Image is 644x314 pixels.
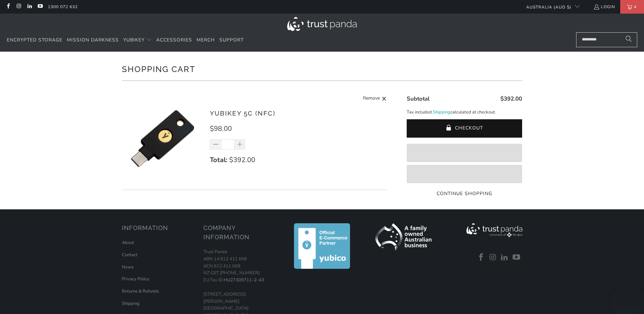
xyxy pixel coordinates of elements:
a: Trust Panda Australia on LinkedIn [26,4,32,10]
span: Accessories [156,37,192,43]
a: Contact [122,252,137,258]
a: Privacy Policy [122,276,149,282]
a: 1300 072 632 [48,3,78,11]
a: Shipping [433,109,450,116]
span: Encrypted Storage [7,37,62,43]
span: $98.00 [210,124,232,133]
span: Support [219,37,244,43]
a: Support [219,32,244,48]
a: Trust Panda Australia on YouTube [37,4,43,10]
a: About [122,240,134,246]
span: Mission Darkness [67,37,119,43]
a: Trust Panda Australia on Facebook [5,4,11,10]
a: News [122,264,133,270]
a: Merch [197,32,215,48]
button: Search [620,32,637,47]
a: Continue Shopping [407,190,522,197]
a: Accessories [156,32,192,48]
span: YubiKey [123,37,145,43]
span: $392.00 [500,95,522,103]
iframe: Button to launch messaging window [617,287,639,309]
a: Trust Panda Australia on Instagram [488,253,498,262]
span: Merch [197,37,215,43]
img: Trust Panda Australia [287,17,357,31]
a: Encrypted Storage [7,32,62,48]
strong: Total: [210,155,227,164]
button: Checkout [407,119,522,138]
span: $392.00 [229,155,255,164]
img: YubiKey 5C (NFC) [122,98,203,179]
a: Trust Panda Australia on LinkedIn [500,253,510,262]
nav: Translation missing: en.navigation.header.main_nav [7,32,244,48]
p: Tax included. calculated at checkout. [407,109,522,116]
a: Returns & Refunds [122,288,159,294]
span: Subtotal [407,95,429,103]
a: Trust Panda Australia on YouTube [512,253,522,262]
a: Trust Panda Australia on Facebook [476,253,486,262]
a: HU27309711-2-43 [224,277,264,283]
h1: Shopping Cart [122,62,522,75]
a: Login [593,3,615,11]
a: Shipping [122,300,140,307]
a: Mission Darkness [67,32,119,48]
summary: YubiKey [123,32,152,48]
a: Remove [363,94,387,103]
a: Trust Panda Australia on Instagram [16,4,21,10]
span: Remove [363,94,380,103]
input: Search... [576,32,637,47]
a: YubiKey 5C (NFC) [210,109,275,117]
